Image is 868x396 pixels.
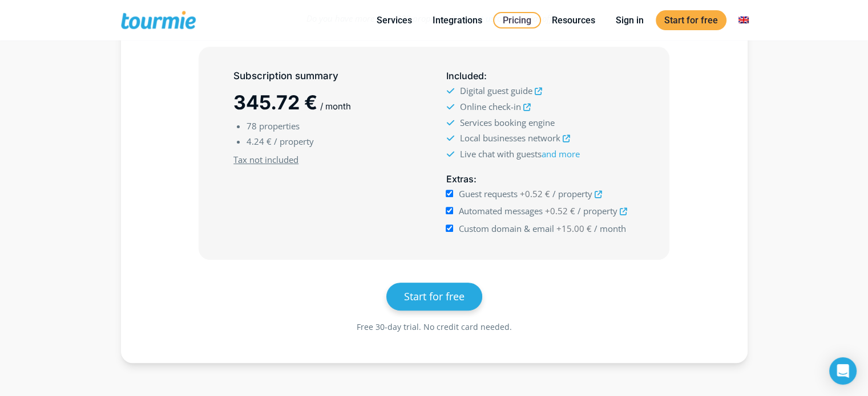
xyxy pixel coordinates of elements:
[404,289,465,303] span: Start for free
[459,85,532,96] span: Digital guest guide
[424,13,491,27] a: Integrations
[233,69,422,83] h5: Subscription summary
[607,13,652,27] a: Sign in
[556,223,592,234] span: +15.00 €
[459,188,518,199] span: Guest requests
[233,154,298,165] u: Tax not included
[545,205,575,217] span: +0.52 €
[541,148,579,160] a: and more
[357,321,512,332] span: Free 30-day trial. No credit card needed.
[459,117,554,128] span: Services booking engine
[446,173,473,185] span: Extras
[259,120,300,132] span: properties
[446,172,634,186] h5: :
[247,120,257,132] span: 78
[459,148,579,160] span: Live chat with guests
[578,205,617,217] span: / property
[446,69,634,83] h5: :
[459,101,520,112] span: Online check-in
[656,10,726,30] a: Start for free
[368,13,421,27] a: Services
[520,188,550,199] span: +0.52 €
[233,91,317,114] span: 345.72 €
[594,223,626,234] span: / month
[446,70,483,81] span: Included
[493,12,541,28] a: Pricing
[543,13,604,27] a: Resources
[459,205,543,217] span: Automated messages
[274,136,314,147] span: / property
[829,357,857,385] div: Open Intercom Messenger
[459,223,554,234] span: Custom domain & email
[386,283,482,311] a: Start for free
[459,132,560,144] span: Local businesses network
[320,101,351,112] span: / month
[247,136,272,147] span: 4.24 €
[552,188,592,199] span: / property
